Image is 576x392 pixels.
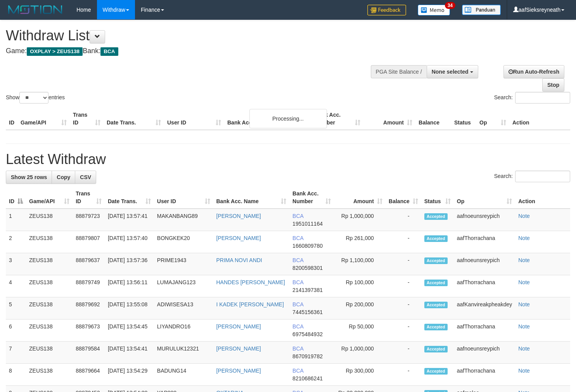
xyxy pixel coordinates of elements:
[451,108,476,130] th: Status
[454,253,515,275] td: aafnoeunsreypich
[292,331,323,337] span: Copy 6975484932 to clipboard
[334,187,386,209] th: Amount: activate to sort column ascending
[292,375,323,382] span: Copy 8210686241 to clipboard
[292,213,303,219] span: BCA
[26,209,73,231] td: ZEUS138
[454,231,515,253] td: aafThorrachana
[454,275,515,297] td: aafThorrachana
[70,108,104,130] th: Trans ID
[11,174,47,180] span: Show 25 rows
[17,108,70,130] th: Game/API
[154,275,213,297] td: LUMAJANG123
[518,257,530,263] a: Note
[386,297,421,319] td: -
[105,209,154,231] td: [DATE] 13:57:41
[386,231,421,253] td: -
[26,253,73,275] td: ZEUS138
[311,108,363,130] th: Bank Acc. Number
[154,187,213,209] th: User ID: activate to sort column ascending
[334,319,386,342] td: Rp 50,000
[386,364,421,386] td: -
[518,235,530,241] a: Note
[216,213,261,219] a: [PERSON_NAME]
[6,4,65,16] img: MOTION_logo.png
[216,301,284,307] a: I KADEK [PERSON_NAME]
[6,28,376,43] h1: Withdraw List
[6,253,26,275] td: 3
[289,187,334,209] th: Bank Acc. Number: activate to sort column ascending
[386,319,421,342] td: -
[26,297,73,319] td: ZEUS138
[515,187,570,209] th: Action
[454,342,515,364] td: aafnoeunsreypich
[386,209,421,231] td: -
[216,279,285,285] a: HANDES [PERSON_NAME]
[418,5,450,16] img: Button%20Memo.svg
[6,319,26,342] td: 6
[518,301,530,307] a: Note
[542,78,564,92] a: Stop
[292,323,303,330] span: BCA
[454,209,515,231] td: aafnoeunsreypich
[73,275,105,297] td: 88879749
[424,346,448,352] span: Accepted
[334,231,386,253] td: Rp 261,000
[518,213,530,219] a: Note
[371,65,427,78] div: PGA Site Balance /
[424,324,448,330] span: Accepted
[105,364,154,386] td: [DATE] 13:54:29
[26,187,73,209] th: Game/API: activate to sort column ascending
[75,171,96,184] a: CSV
[6,187,26,209] th: ID: activate to sort column descending
[445,2,455,9] span: 34
[421,187,454,209] th: Status: activate to sort column ascending
[518,279,530,285] a: Note
[386,342,421,364] td: -
[386,187,421,209] th: Balance: activate to sort column ascending
[216,368,261,374] a: [PERSON_NAME]
[213,187,290,209] th: Bank Acc. Name: activate to sort column ascending
[424,257,448,264] span: Accepted
[73,187,105,209] th: Trans ID: activate to sort column ascending
[386,275,421,297] td: -
[216,235,261,241] a: [PERSON_NAME]
[73,253,105,275] td: 88879637
[104,108,164,130] th: Date Trans.
[6,92,65,104] label: Show entries
[6,47,376,55] h4: Game: Bank:
[105,275,154,297] td: [DATE] 13:56:11
[164,108,224,130] th: User ID
[154,209,213,231] td: MAKANBANG89
[26,364,73,386] td: ZEUS138
[518,323,530,330] a: Note
[6,364,26,386] td: 8
[334,253,386,275] td: Rp 1,100,000
[105,319,154,342] td: [DATE] 13:54:45
[518,345,530,352] a: Note
[57,174,70,180] span: Copy
[334,209,386,231] td: Rp 1,000,000
[454,187,515,209] th: Op: activate to sort column ascending
[73,231,105,253] td: 88879807
[6,275,26,297] td: 4
[292,221,323,227] span: Copy 1951011164 to clipboard
[334,342,386,364] td: Rp 1,000,000
[80,174,91,180] span: CSV
[6,342,26,364] td: 7
[454,297,515,319] td: aafKanvireakpheakdey
[424,280,448,286] span: Accepted
[6,231,26,253] td: 2
[26,275,73,297] td: ZEUS138
[367,5,406,16] img: Feedback.jpg
[26,231,73,253] td: ZEUS138
[292,265,323,271] span: Copy 8200598301 to clipboard
[6,297,26,319] td: 5
[503,65,564,78] a: Run Auto-Refresh
[105,342,154,364] td: [DATE] 13:54:41
[73,297,105,319] td: 88879692
[26,342,73,364] td: ZEUS138
[6,171,52,184] a: Show 25 rows
[73,364,105,386] td: 88879664
[6,108,17,130] th: ID
[154,319,213,342] td: LIYANDRO16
